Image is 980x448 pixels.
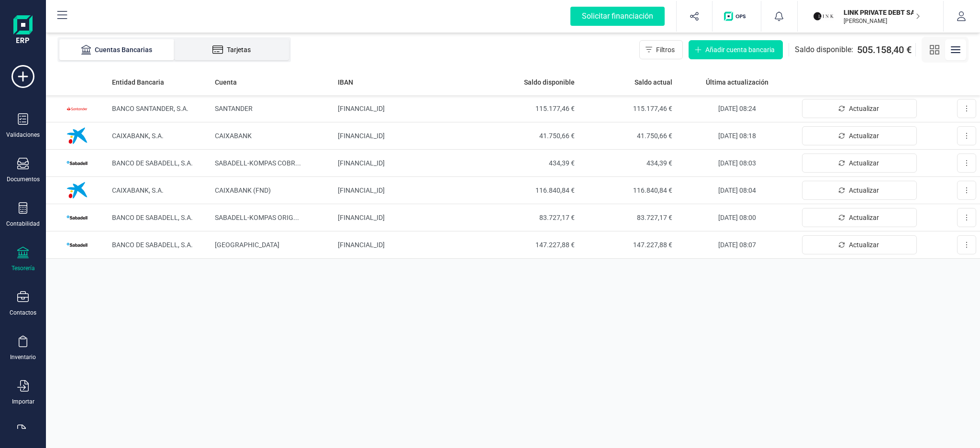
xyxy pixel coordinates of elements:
[802,181,916,200] button: Actualizar
[63,149,91,177] img: Imagen de BANCO DE SABADELL, S.A.
[802,153,916,173] button: Actualizar
[484,240,574,250] span: 147.227,88 €
[849,104,879,113] span: Actualizar
[112,105,189,112] span: BANCO SANTANDER, S.A.
[857,43,912,56] span: 505.158,40 €
[7,175,40,183] div: Documentos
[705,45,775,55] span: Añadir cuenta bancaria
[78,45,155,55] div: Cuentas Bancarias
[63,230,91,259] img: Imagen de BANCO DE SABADELL, S.A.
[718,214,756,221] span: [DATE] 08:00
[112,241,193,249] span: BANCO DE SABADELL, S.A.
[484,186,574,195] span: 116.840,84 €
[795,44,853,55] span: Saldo disponible:
[570,7,665,26] div: Solicitar financiación
[63,203,91,232] img: Imagen de BANCO DE SABADELL, S.A.
[844,17,920,25] p: [PERSON_NAME]
[112,132,164,140] span: CAIXABANK, S.A.
[849,158,879,168] span: Actualizar
[10,309,36,317] div: Contactos
[706,77,768,87] span: Última actualización
[582,213,672,222] span: 83.727,17 €
[484,131,574,141] span: 41.750,66 €
[334,231,481,259] td: [FINANCIAL_ID]
[724,11,749,21] img: Logo de OPS
[215,132,252,140] span: CAIXABANK
[635,77,672,87] span: Saldo actual
[639,40,683,59] button: Filtros
[844,8,920,17] p: LINK PRIVATE DEBT SA
[11,264,35,272] div: Tesorería
[582,240,672,250] span: 147.227,88 €
[484,213,574,222] span: 83.727,17 €
[6,220,40,228] div: Contabilidad
[215,159,301,167] span: SABADELL-KOMPAS COBR ...
[813,6,834,27] img: LI
[802,99,916,118] button: Actualizar
[112,214,193,221] span: BANCO DE SABADELL, S.A.
[63,121,91,150] img: Imagen de CAIXABANK, S.A.
[718,105,756,112] span: [DATE] 08:24
[334,150,481,177] td: [FINANCIAL_ID]
[718,1,755,32] button: Logo de OPS
[12,398,34,405] div: Importar
[13,15,33,46] img: Logo Finanedi
[559,1,676,32] button: Solicitar financiación
[718,241,756,249] span: [DATE] 08:07
[582,131,672,141] span: 41.750,66 €
[6,131,40,139] div: Validaciones
[809,1,932,32] button: LILINK PRIVATE DEBT SA[PERSON_NAME]
[334,177,481,204] td: [FINANCIAL_ID]
[215,214,299,221] span: SABADELL-KOMPAS ORIG ...
[718,186,756,194] span: [DATE] 08:04
[112,186,164,194] span: CAIXABANK, S.A.
[484,104,574,113] span: 115.177,46 €
[334,95,481,122] td: [FINANCIAL_ID]
[63,176,91,205] img: Imagen de CAIXABANK, S.A.
[849,131,879,141] span: Actualizar
[802,208,916,227] button: Actualizar
[10,353,36,361] div: Inventario
[524,77,575,87] span: Saldo disponible
[582,186,672,195] span: 116.840,84 €
[334,122,481,150] td: [FINANCIAL_ID]
[112,159,193,167] span: BANCO DE SABADELL, S.A.
[656,45,675,55] span: Filtros
[334,204,481,231] td: [FINANCIAL_ID]
[802,235,916,254] button: Actualizar
[215,241,279,249] span: [GEOGRAPHIC_DATA]
[215,77,237,87] span: Cuenta
[582,158,672,168] span: 434,39 €
[582,104,672,113] span: 115.177,46 €
[484,158,574,168] span: 434,39 €
[802,126,916,145] button: Actualizar
[112,77,164,87] span: Entidad Bancaria
[718,159,756,167] span: [DATE] 08:03
[215,186,271,194] span: CAIXABANK (FND)
[849,213,879,222] span: Actualizar
[338,77,353,87] span: IBAN
[849,186,879,195] span: Actualizar
[849,240,879,250] span: Actualizar
[689,40,783,59] button: Añadir cuenta bancaria
[193,45,270,55] div: Tarjetas
[63,94,91,123] img: Imagen de BANCO SANTANDER, S.A.
[215,105,253,112] span: SANTANDER
[718,132,756,140] span: [DATE] 08:18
